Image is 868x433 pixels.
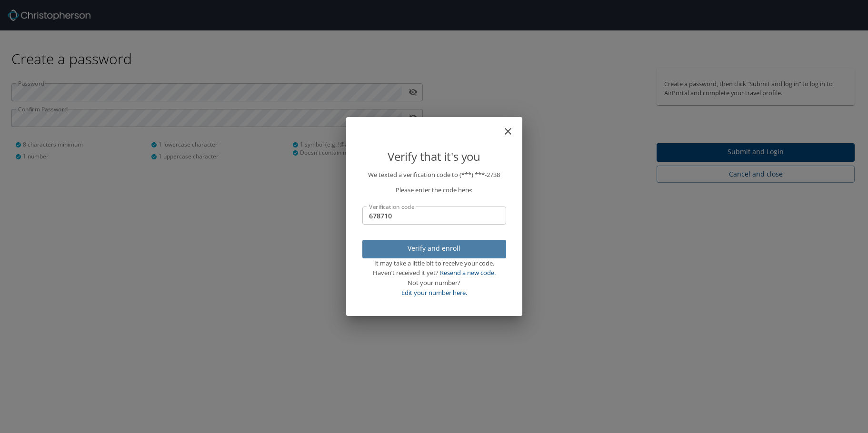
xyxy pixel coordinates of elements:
div: It may take a little bit to receive your code. [362,258,506,268]
a: Edit your number here. [401,288,467,297]
button: Verify and enroll [362,240,506,258]
p: Please enter the code here: [362,185,506,195]
div: Haven’t received it yet? [362,268,506,278]
div: Not your number? [362,278,506,288]
span: Verify and enroll [370,243,499,255]
a: Resend a new code. [440,268,496,277]
p: We texted a verification code to (***) ***- 2738 [362,170,506,180]
p: Verify that it's you [362,148,506,166]
button: close [507,121,519,132]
